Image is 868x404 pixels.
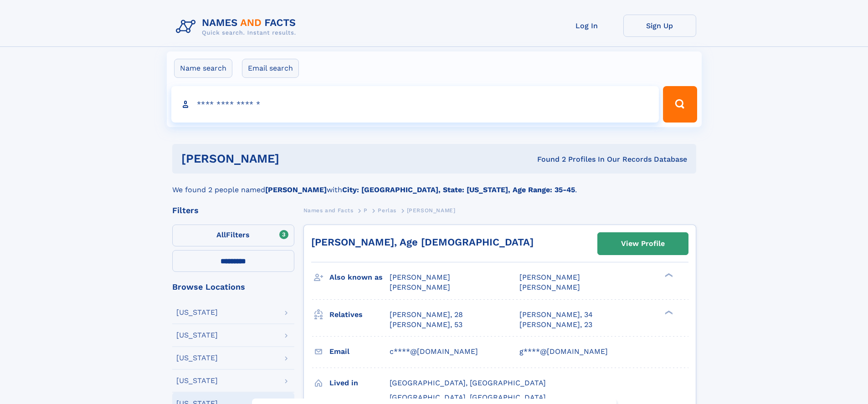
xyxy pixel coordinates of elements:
[329,270,390,285] h3: Also known as
[390,320,462,330] a: [PERSON_NAME], 53
[519,273,580,281] span: [PERSON_NAME]
[519,283,580,291] span: [PERSON_NAME]
[550,15,623,37] a: Log In
[172,283,294,291] div: Browse Locations
[181,153,408,164] h1: [PERSON_NAME]
[176,332,218,339] div: [US_STATE]
[663,272,673,278] div: ❯
[378,207,396,214] span: Perlas
[242,59,299,78] label: Email search
[663,86,697,123] button: Search Button
[621,233,665,254] div: View Profile
[303,205,354,216] a: Names and Facts
[329,344,390,359] h3: Email
[364,207,368,214] span: P
[176,354,218,362] div: [US_STATE]
[390,310,463,320] a: [PERSON_NAME], 28
[390,393,546,402] span: [GEOGRAPHIC_DATA], [GEOGRAPHIC_DATA]
[378,205,396,216] a: Perlas
[216,230,226,239] span: All
[623,15,696,37] a: Sign Up
[265,185,327,194] b: [PERSON_NAME]
[329,307,390,322] h3: Relatives
[663,309,673,315] div: ❯
[174,59,232,78] label: Name search
[407,207,456,214] span: [PERSON_NAME]
[364,205,368,216] a: P
[176,309,218,316] div: [US_STATE]
[390,273,450,281] span: [PERSON_NAME]
[408,154,687,164] div: Found 2 Profiles In Our Records Database
[519,310,593,320] a: [PERSON_NAME], 34
[390,378,546,387] span: [GEOGRAPHIC_DATA], [GEOGRAPHIC_DATA]
[172,15,303,39] img: Logo Names and Facts
[390,283,450,291] span: [PERSON_NAME]
[171,86,659,123] input: search input
[329,375,390,391] h3: Lived in
[176,377,218,384] div: [US_STATE]
[519,320,592,330] a: [PERSON_NAME], 23
[172,206,294,215] div: Filters
[342,185,575,194] b: City: [GEOGRAPHIC_DATA], State: [US_STATE], Age Range: 35-45
[311,236,534,248] a: [PERSON_NAME], Age [DEMOGRAPHIC_DATA]
[172,174,696,195] div: We found 2 people named with .
[598,233,688,255] a: View Profile
[172,225,294,246] label: Filters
